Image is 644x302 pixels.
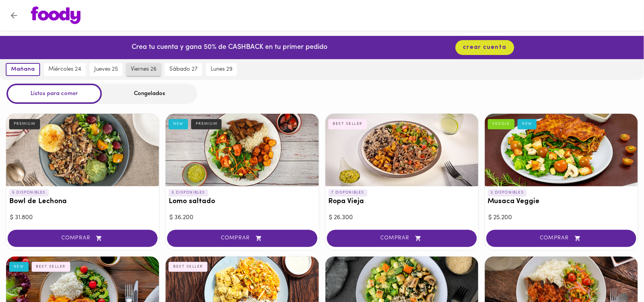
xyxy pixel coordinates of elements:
[463,44,507,51] span: crear cuenta
[9,119,40,129] div: PREMIUM
[8,230,158,247] button: COMPRAR
[486,230,636,247] button: COMPRAR
[165,63,202,76] button: sábado 27
[456,40,514,55] button: crear cuenta
[6,114,159,186] div: Bowl de Lechona
[191,119,222,129] div: PREMIUM
[94,66,118,73] span: jueves 25
[9,198,156,206] h3: Bowl de Lechona
[211,66,232,73] span: lunes 29
[6,84,102,104] div: Listos para comer
[44,63,86,76] button: miércoles 24
[518,119,537,129] div: NEW
[48,66,81,73] span: miércoles 24
[166,114,319,186] div: Lomo saltado
[485,114,638,186] div: Musaca Veggie
[90,63,122,76] button: jueves 25
[17,235,148,242] span: COMPRAR
[169,119,188,129] div: NEW
[169,198,316,206] h3: Lomo saltado
[496,235,627,242] span: COMPRAR
[10,213,155,222] div: $ 31.800
[131,66,156,73] span: viernes 26
[9,262,29,272] div: NEW
[329,213,475,222] div: $ 26.300
[169,189,208,196] p: 5 DISPONIBLES
[169,66,198,73] span: sábado 27
[32,262,71,272] div: BEST SELLER
[177,235,308,242] span: COMPRAR
[102,84,197,104] div: Congelados
[169,262,208,272] div: BEST SELLER
[6,63,40,76] button: mañana
[325,114,478,186] div: Ropa Vieja
[328,119,367,129] div: BEST SELLER
[600,258,636,294] iframe: Messagebird Livechat Widget
[327,230,477,247] button: COMPRAR
[126,63,161,76] button: viernes 26
[5,6,23,25] button: Volver
[167,230,317,247] button: COMPRAR
[328,198,475,206] h3: Ropa Vieja
[488,189,527,196] p: 3 DISPONIBLES
[11,66,35,73] span: mañana
[132,43,327,53] p: Crea tu cuenta y gana 50% de CASHBACK en tu primer pedido
[206,63,237,76] button: lunes 29
[169,213,315,222] div: $ 36.200
[336,235,467,242] span: COMPRAR
[9,189,49,196] p: 5 DISPONIBLES
[488,119,515,129] div: VEGGIE
[31,6,80,24] img: logo.png
[488,198,635,206] h3: Musaca Veggie
[489,213,634,222] div: $ 25.200
[328,189,368,196] p: 7 DISPONIBLES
